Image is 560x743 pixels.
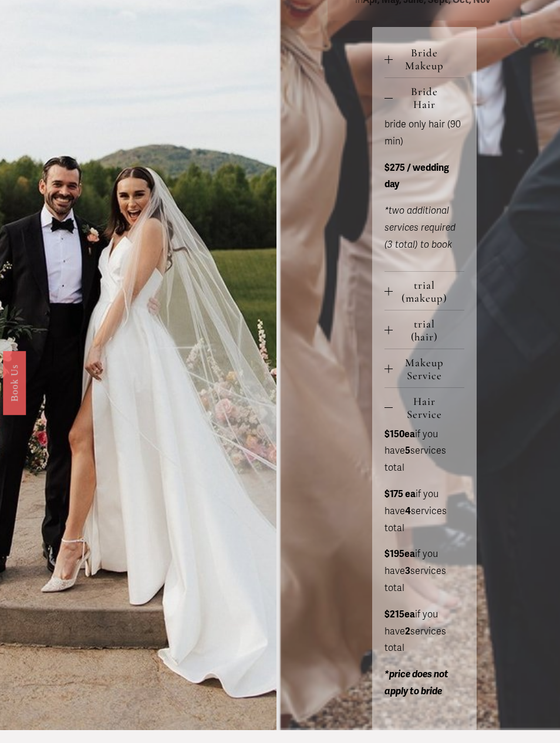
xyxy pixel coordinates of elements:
[384,388,464,426] button: Hair Service
[393,318,464,343] span: trial (hair)
[384,488,416,500] strong: $175 ea
[384,428,415,440] strong: $150ea
[384,162,449,191] strong: $275 / wedding day
[384,310,464,349] button: trial (hair)
[384,486,464,536] p: if you have services total
[384,668,448,697] em: *price does not apply to bride
[405,626,410,637] strong: 2
[384,609,415,620] strong: $215ea
[405,505,411,517] strong: 4
[384,78,464,116] button: Bride Hair
[384,116,464,150] p: bride only hair (90 min)
[393,279,464,305] span: trial (makeup)
[384,272,464,310] button: trial (makeup)
[3,351,26,415] a: Book Us
[384,606,464,657] p: if you have services total
[384,546,464,596] p: if you have services total
[384,548,415,560] strong: $195ea
[384,39,464,77] button: Bride Makeup
[393,395,464,421] span: Hair Service
[384,426,464,477] p: if you have services total
[384,116,464,271] div: Bride Hair
[384,426,464,718] div: Hair Service
[405,565,410,577] strong: 3
[405,445,410,457] strong: 5
[393,85,464,111] span: Bride Hair
[384,205,456,251] em: *two additional services required (3 total) to book
[384,349,464,387] button: Makeup Service
[393,356,464,382] span: Makeup Service
[393,46,464,72] span: Bride Makeup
